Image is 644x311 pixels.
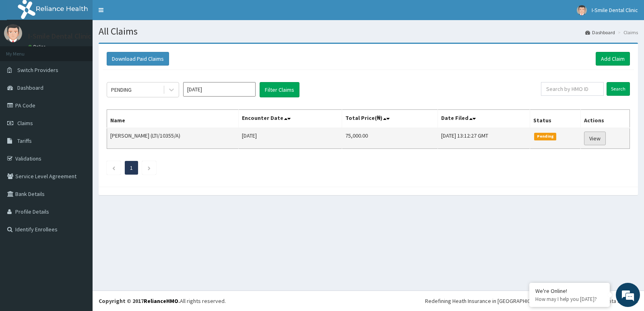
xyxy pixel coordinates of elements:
[342,110,438,128] th: Total Price(₦)
[535,296,604,303] p: How may I help you today?
[28,33,91,40] p: I-Smile Dental Clinic
[260,82,299,97] button: Filter Claims
[616,29,638,36] li: Claims
[342,128,438,149] td: 75,000.00
[596,52,630,66] a: Add Claim
[183,82,256,97] input: Select Month and Year
[425,297,638,305] div: Redefining Heath Insurance in [GEOGRAPHIC_DATA] using Telemedicine and Data Science!
[17,137,32,144] span: Tariffs
[239,128,342,149] td: [DATE]
[17,84,43,91] span: Dashboard
[93,290,644,311] footer: All rights reserved.
[584,132,606,145] a: View
[535,287,604,295] div: We're Online!
[99,26,638,37] h1: All Claims
[147,164,151,171] a: Next page
[541,82,604,96] input: Search by HMO ID
[17,66,58,74] span: Switch Providers
[530,110,581,128] th: Status
[438,110,530,128] th: Date Filed
[581,110,630,128] th: Actions
[239,110,342,128] th: Encounter Date
[577,5,587,15] img: User Image
[28,44,47,49] a: Online
[17,119,33,127] span: Claims
[592,6,638,14] span: I-Smile Dental Clinic
[130,164,133,171] a: Page 1 is your current page
[534,133,556,140] span: Pending
[438,128,530,149] td: [DATE] 13:12:27 GMT
[99,297,180,305] strong: Copyright © 2017 .
[107,52,169,66] button: Download Paid Claims
[107,110,239,128] th: Name
[4,24,22,42] img: User Image
[585,29,615,36] a: Dashboard
[111,86,132,94] div: PENDING
[107,128,239,149] td: [PERSON_NAME] (LTI/10355/A)
[112,164,116,171] a: Previous page
[144,297,178,305] a: RelianceHMO
[607,82,630,96] input: Search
